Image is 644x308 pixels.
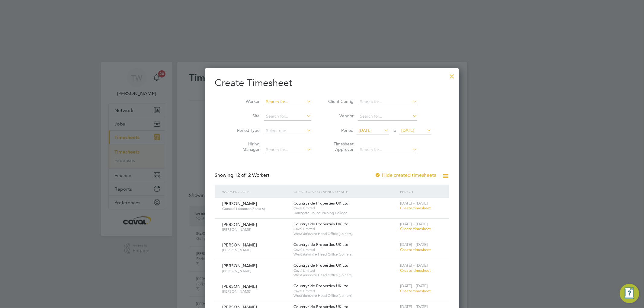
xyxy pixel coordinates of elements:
span: Create timesheet [400,226,431,231]
button: Engage Resource Center [620,284,639,303]
label: Worker [232,99,260,104]
input: Search for... [358,98,417,106]
span: Create timesheet [400,205,431,211]
span: West Yorkshire Head Office (Joiners) [293,293,397,298]
span: West Yorkshire Head Office (Joiners) [293,231,397,236]
span: Create timesheet [400,268,431,273]
span: Create timesheet [400,247,431,252]
h2: Create Timesheet [215,77,449,89]
span: [DATE] - [DATE] [400,201,428,206]
div: Period [399,185,443,198]
input: Search for... [264,146,311,154]
label: Site [232,113,260,119]
label: Period [326,128,354,133]
div: Showing [215,172,271,179]
span: Countryside Properties UK Ltd [293,263,349,268]
div: Worker / Role [221,185,292,198]
span: [DATE] - [DATE] [400,242,428,247]
span: Caval Limited [293,289,397,294]
span: Countryside Properties UK Ltd [293,242,349,247]
span: Create timesheet [400,288,431,294]
span: [PERSON_NAME] [222,248,289,252]
input: Select one [264,127,311,135]
input: Search for... [264,112,311,121]
span: Countryside Properties UK Ltd [293,221,349,227]
span: [DATE] - [DATE] [400,283,428,288]
label: Vendor [326,113,354,119]
span: Caval Limited [293,247,397,252]
span: Countryside Properties UK Ltd [293,283,349,288]
span: [PERSON_NAME] [222,263,257,268]
label: Period Type [232,128,260,133]
label: Client Config [326,99,354,104]
span: Caval Limited [293,206,397,211]
span: [PERSON_NAME] [222,268,289,273]
label: Hiring Manager [232,141,260,152]
span: 12 Workers [235,172,270,178]
input: Search for... [264,98,311,106]
input: Search for... [358,112,417,121]
span: [PERSON_NAME] [222,289,289,294]
span: [DATE] [401,128,414,133]
div: Client Config / Vendor / Site [292,185,399,198]
span: General Labourer (Zone 6) [222,206,289,211]
span: Harrogate Police Training College [293,211,397,215]
span: Countryside Properties UK Ltd [293,201,349,206]
span: Caval Limited [293,227,397,231]
span: [DATE] - [DATE] [400,221,428,227]
span: West Yorkshire Head Office (Joiners) [293,273,397,278]
span: To [390,126,398,134]
span: West Yorkshire Head Office (Joiners) [293,252,397,257]
label: Hide created timesheets [375,172,436,178]
span: [PERSON_NAME] [222,227,289,232]
label: Timesheet Approver [326,141,354,152]
span: [DATE] - [DATE] [400,263,428,268]
span: [PERSON_NAME] [222,201,257,206]
span: Caval Limited [293,268,397,273]
span: [PERSON_NAME] [222,222,257,227]
input: Search for... [358,146,417,154]
span: [PERSON_NAME] [222,284,257,289]
span: [PERSON_NAME] [222,242,257,248]
span: [DATE] [359,128,372,133]
span: 12 of [235,172,245,178]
